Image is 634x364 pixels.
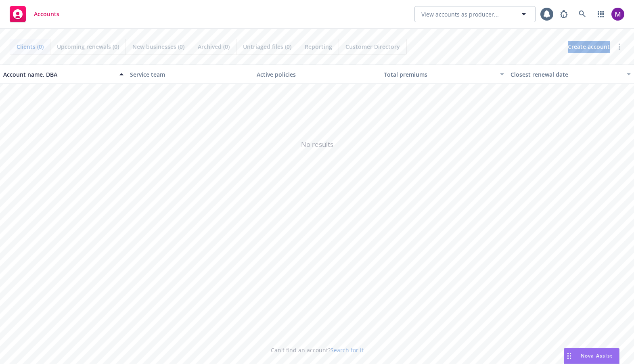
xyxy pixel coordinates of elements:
[132,42,184,51] span: New businesses (0)
[345,42,400,51] span: Customer Directory
[615,42,624,52] a: more
[568,39,610,54] span: Create account
[57,42,119,51] span: Upcoming renewals (0)
[564,348,574,364] div: Drag to move
[507,65,634,84] button: Closest renewal date
[34,11,59,17] span: Accounts
[253,65,380,84] button: Active policies
[6,3,63,25] a: Accounts
[581,352,613,359] span: Nova Assist
[243,42,291,51] span: Untriaged files (0)
[3,70,115,79] div: Account name, DBA
[421,10,499,19] span: View accounts as producer...
[130,70,250,79] div: Service team
[381,65,507,84] button: Total premiums
[414,6,536,22] button: View accounts as producer...
[511,70,622,79] div: Closest renewal date
[331,346,364,354] a: Search for it
[564,348,619,364] button: Nova Assist
[198,42,230,51] span: Archived (0)
[305,42,332,51] span: Reporting
[17,42,44,51] span: Clients (0)
[593,6,609,22] a: Switch app
[271,346,364,354] span: Can't find an account?
[127,65,253,84] button: Service team
[556,6,572,22] a: Report a Bug
[384,70,495,79] div: Total premiums
[574,6,590,22] a: Search
[257,70,377,79] div: Active policies
[568,41,610,53] a: Create account
[611,8,624,21] img: photo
